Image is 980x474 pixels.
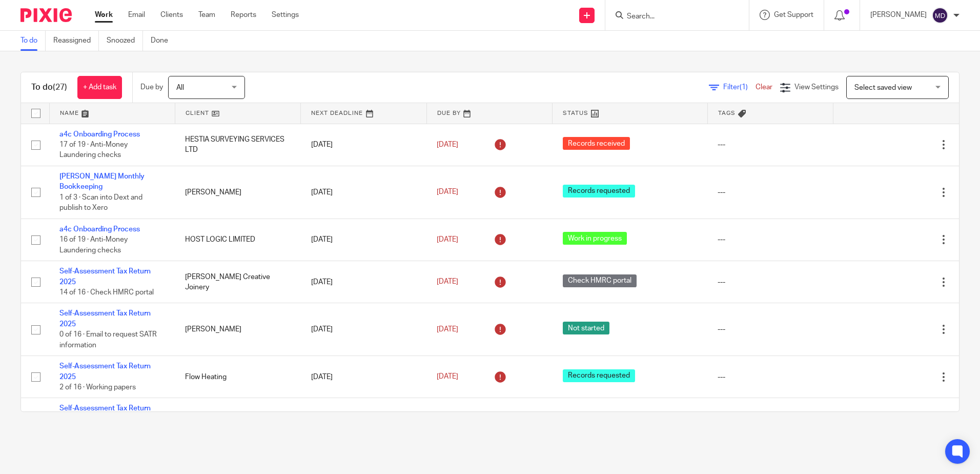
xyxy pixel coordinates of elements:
td: [PERSON_NAME] [175,303,300,356]
a: + Add task [77,76,122,99]
a: Email [128,10,145,20]
a: Reports [231,10,256,20]
span: Work in progress [563,232,627,245]
td: [DATE] [301,166,426,219]
td: [DATE] [301,124,426,166]
div: --- [718,372,823,382]
span: [DATE] [437,141,458,148]
span: 17 of 19 · Anti-Money Laundering checks [59,141,128,159]
a: Self-Assessment Tax Return 2025 [59,363,151,380]
span: Select saved view [854,84,912,91]
a: Self-Assessment Tax Return 2025 [59,405,151,422]
span: (1) [740,84,748,91]
span: [DATE] [437,236,458,243]
span: [DATE] [437,279,458,286]
p: [PERSON_NAME] [870,10,927,20]
a: Work [95,10,113,20]
input: Search [626,12,718,22]
td: [DATE] [301,303,426,356]
span: Records requested [563,185,635,197]
span: [DATE] [437,326,458,333]
span: Records requested [563,369,635,382]
div: --- [718,140,823,150]
a: Self-Assessment Tax Return 2025 [59,310,151,327]
span: (27) [53,83,67,91]
td: Flow Heating [175,356,300,398]
a: Self-Assessment Tax Return 2025 [59,268,151,285]
td: [DATE] [301,261,426,303]
span: 14 of 16 · Check HMRC portal [59,289,154,296]
span: All [176,84,184,91]
div: --- [718,277,823,287]
td: [DATE] [301,219,426,261]
div: --- [718,187,823,197]
td: HESTIA SURVEYING SERVICES LTD [175,124,300,166]
a: Reassigned [53,31,99,51]
span: Tags [718,110,736,116]
a: a4c Onboarding Process [59,226,140,233]
span: View Settings [794,84,839,91]
p: Due by [140,82,163,92]
a: To do [21,31,46,51]
span: 2 of 16 · Working papers [59,384,136,391]
a: Snoozed [107,31,143,51]
span: Check HMRC portal [563,274,637,287]
span: Records received [563,137,630,150]
td: [DATE] [301,356,426,398]
td: [PERSON_NAME] [175,166,300,219]
span: Get Support [774,11,813,18]
a: Done [151,31,176,51]
div: --- [718,324,823,334]
span: [DATE] [437,189,458,196]
span: Not started [563,322,609,334]
img: Pixie [21,8,72,22]
span: Filter [723,84,756,91]
a: a4c Onboarding Process [59,131,140,138]
td: [PERSON_NAME] Creative Joinery [175,261,300,303]
span: 16 of 19 · Anti-Money Laundering checks [59,236,128,254]
span: 1 of 3 · Scan into Dext and publish to Xero [59,194,142,212]
td: [PERSON_NAME] [175,398,300,440]
a: [PERSON_NAME] Monthly Bookkeeping [59,173,145,190]
h1: To do [31,82,67,93]
img: svg%3E [932,7,948,24]
div: --- [718,234,823,245]
td: [DATE] [301,398,426,440]
span: 0 of 16 · Email to request SATR information [59,331,157,349]
td: HOST LOGIC LIMITED [175,219,300,261]
a: Clients [160,10,183,20]
a: Clear [756,84,772,91]
a: Team [198,10,215,20]
a: Settings [272,10,299,20]
span: [DATE] [437,373,458,381]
